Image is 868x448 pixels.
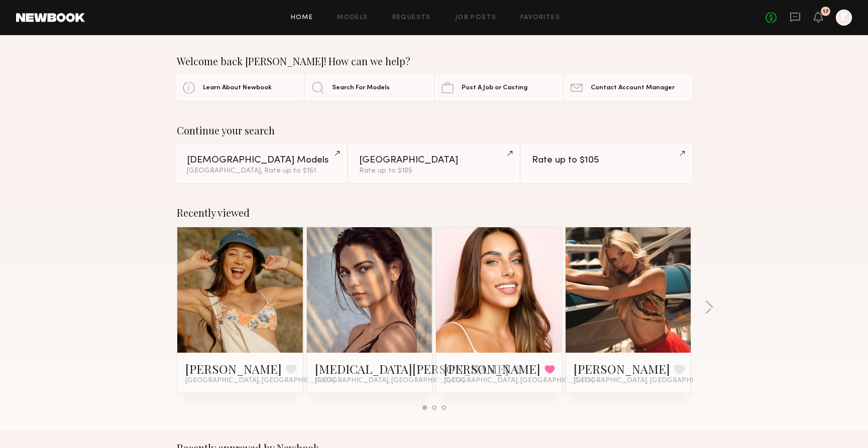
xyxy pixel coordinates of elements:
[349,144,518,183] a: [GEOGRAPHIC_DATA]Rate up to $105
[462,85,527,91] span: Post A Job or Casting
[177,75,303,100] a: Learn About Newbook
[332,85,390,91] span: Search For Models
[185,361,282,377] a: [PERSON_NAME]
[203,85,272,91] span: Learn About Newbook
[315,361,509,377] a: [MEDICAL_DATA][PERSON_NAME]
[392,15,431,21] a: Requests
[177,55,691,67] div: Welcome back [PERSON_NAME]! How can we help?
[187,168,336,175] div: [GEOGRAPHIC_DATA], Rate up to $151
[565,75,691,100] a: Contact Account Manager
[177,124,691,136] div: Continue your search
[306,75,432,100] a: Search For Models
[177,144,346,183] a: [DEMOGRAPHIC_DATA] Models[GEOGRAPHIC_DATA], Rate up to $151
[315,377,465,385] span: [GEOGRAPHIC_DATA], [GEOGRAPHIC_DATA]
[436,75,562,100] a: Post A Job or Casting
[520,15,560,21] a: Favorites
[444,377,594,385] span: [GEOGRAPHIC_DATA], [GEOGRAPHIC_DATA]
[291,15,313,21] a: Home
[359,156,508,165] div: [GEOGRAPHIC_DATA]
[591,85,675,91] span: Contact Account Manager
[532,156,681,165] div: Rate up to $105
[574,377,723,385] span: [GEOGRAPHIC_DATA], [GEOGRAPHIC_DATA]
[337,15,368,21] a: Models
[185,377,335,385] span: [GEOGRAPHIC_DATA], [GEOGRAPHIC_DATA]
[187,156,336,165] div: [DEMOGRAPHIC_DATA] Models
[522,144,691,183] a: Rate up to $105
[359,168,508,175] div: Rate up to $105
[823,9,829,15] div: 17
[444,361,540,377] a: [PERSON_NAME]
[455,15,497,21] a: Job Posts
[574,361,670,377] a: [PERSON_NAME]
[836,10,852,26] a: K
[177,207,691,219] div: Recently viewed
